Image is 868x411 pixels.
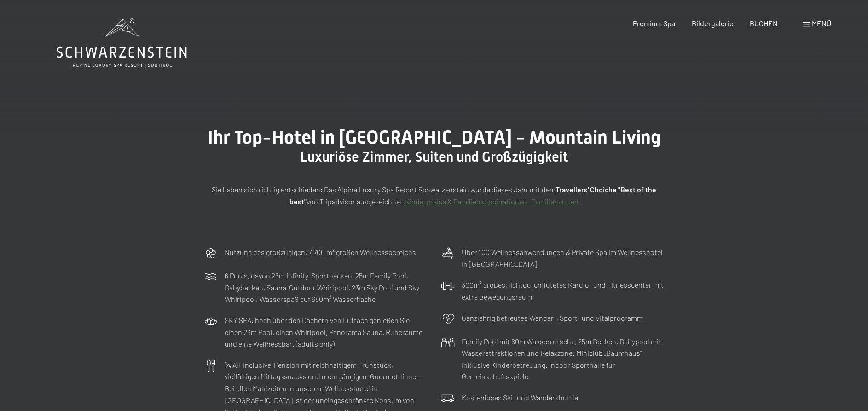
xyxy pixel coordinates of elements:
a: BUCHEN [750,19,778,28]
span: Menü [812,19,831,28]
p: Nutzung des großzügigen, 7.700 m² großen Wellnessbereichs [225,246,416,258]
p: 300m² großes, lichtdurchflutetes Kardio- und Fitnesscenter mit extra Bewegungsraum [462,279,664,302]
p: 6 Pools, davon 25m Infinity-Sportbecken, 25m Family Pool, Babybecken, Sauna-Outdoor Whirlpool, 23... [225,270,427,305]
a: Premium Spa [633,19,675,28]
p: SKY SPA: hoch über den Dächern von Luttach genießen Sie einen 23m Pool, einen Whirlpool, Panorama... [225,314,427,350]
a: Bildergalerie [692,19,734,28]
span: Ihr Top-Hotel in [GEOGRAPHIC_DATA] - Mountain Living [208,127,661,148]
strong: Travellers' Choiche "Best of the best" [289,185,656,206]
p: Über 100 Wellnessanwendungen & Private Spa im Wellnesshotel in [GEOGRAPHIC_DATA] [462,246,664,270]
p: Family Pool mit 60m Wasserrutsche, 25m Becken, Babypool mit Wasserattraktionen und Relaxzone. Min... [462,336,664,382]
p: Kostenloses Ski- und Wandershuttle [462,392,578,404]
p: Ganzjährig betreutes Wander-, Sport- und Vitalprogramm [462,312,643,324]
a: Kinderpreise & Familienkonbinationen- Familiensuiten [405,197,579,206]
span: Luxuriöse Zimmer, Suiten und Großzügigkeit [300,149,568,165]
p: Sie haben sich richtig entschieden: Das Alpine Luxury Spa Resort Schwarzenstein wurde dieses Jahr... [204,184,664,207]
